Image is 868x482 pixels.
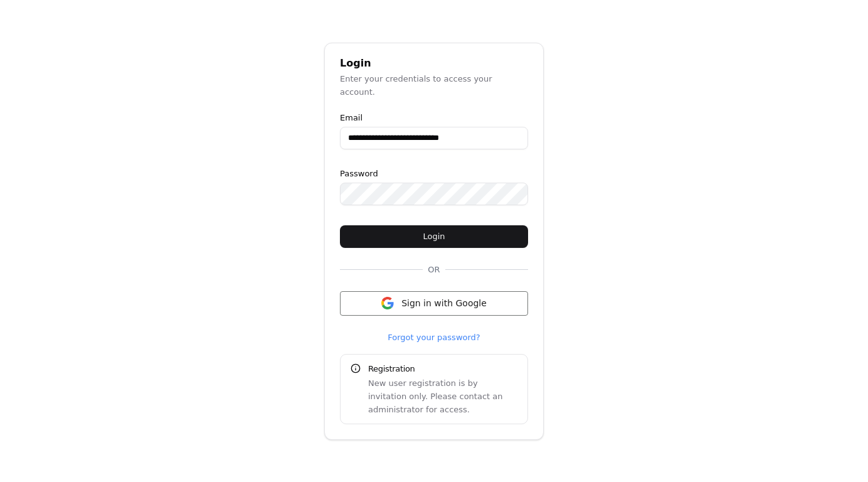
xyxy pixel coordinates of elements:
span: Sign in with Google [401,297,487,310]
a: Forgot your password? [388,331,480,344]
div: Login [340,58,528,68]
div: Enter your credentials to access your account. [340,72,528,99]
div: Registration [368,362,517,375]
label: Password [340,169,528,178]
div: New user registration is by invitation only. Please contact an administrator for access. [368,377,517,416]
button: Sign in with Google [340,291,528,316]
label: Email [340,114,528,122]
span: OR [423,263,445,276]
button: Login [340,225,528,248]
